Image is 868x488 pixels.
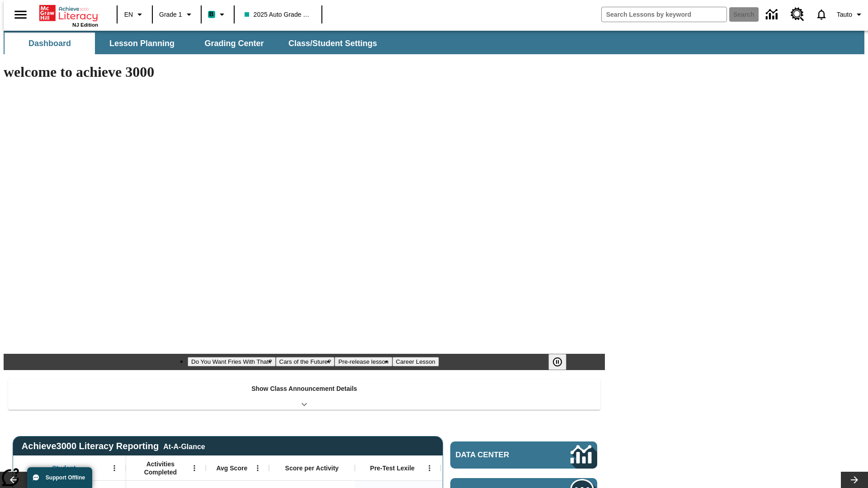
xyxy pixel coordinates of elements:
[156,6,198,23] button: Grade: Grade 1, Select a grade
[548,354,566,370] button: Pause
[841,472,868,488] button: Lesson carousel, Next
[120,6,149,23] button: Language: EN, Select a language
[335,357,392,366] button: Slide 3 Pre-release lesson
[602,7,726,22] input: search field
[4,31,864,54] div: SubNavbar
[456,450,540,460] span: Data Center
[159,10,182,19] span: Grade 1
[4,7,132,15] body: Maximum 600 characters Press Escape to exit toolbar Press Alt + F10 to reach toolbar
[810,3,833,26] a: Notifications
[188,357,276,366] button: Slide 1 Do You Want Fries With That?
[251,384,357,394] p: Show Class Announcement Details
[285,464,339,472] span: Score per Activity
[124,10,133,19] span: EN
[204,6,231,23] button: Boost Class color is teal. Change class color
[216,464,247,472] span: Avg Score
[46,474,85,481] span: Support Offline
[52,464,75,472] span: Student
[785,2,810,27] a: Resource Center, Will open in new tab
[22,441,205,451] span: Achieve3000 Literacy Reporting
[423,461,436,475] button: Open Menu
[189,33,279,54] button: Grading Center
[72,22,98,28] span: NJ Edition
[392,357,439,366] button: Slide 4 Career Lesson
[5,33,95,54] button: Dashboard
[760,2,785,27] a: Data Center
[4,64,605,80] h1: welcome to achieve 3000
[450,441,597,469] a: Data Center
[548,354,576,370] div: Pause
[209,9,214,20] span: B
[833,6,868,23] button: Profile/Settings
[4,33,385,54] div: SubNavbar
[8,379,600,410] div: Show Class Announcement Details
[837,10,852,19] span: Tauto
[281,33,384,54] button: Class/Student Settings
[108,461,121,475] button: Open Menu
[27,467,92,488] button: Support Offline
[370,464,415,472] span: Pre-Test Lexile
[276,357,335,366] button: Slide 2 Cars of the Future?
[188,461,201,475] button: Open Menu
[97,33,187,54] button: Lesson Planning
[39,3,98,28] div: Home
[39,4,98,22] a: Home
[251,461,264,475] button: Open Menu
[7,1,34,28] button: Open side menu
[131,460,190,476] span: Activities Completed
[163,441,205,451] div: At-A-Glance
[245,10,311,19] span: 2025 Auto Grade 1 A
